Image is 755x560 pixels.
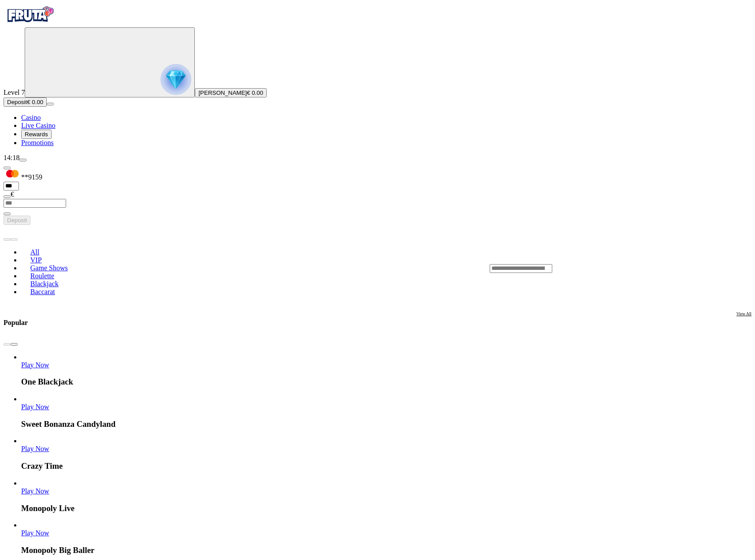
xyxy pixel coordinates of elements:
[4,167,11,169] button: Hide quick deposit form
[736,311,751,334] a: View All
[21,130,52,139] button: Rewards
[21,529,49,537] span: Play Now
[4,238,11,241] button: prev slide
[21,487,49,495] a: Monopoly Live
[27,280,62,287] span: Blackjack
[4,154,19,161] span: 14:18
[21,445,49,452] span: Play Now
[4,195,11,198] button: eye icon
[4,213,11,215] button: eye icon
[21,529,49,537] a: Monopoly Big Baller
[21,254,51,267] a: VIP
[27,248,43,256] span: All
[21,269,63,283] a: Roulette
[4,170,21,179] img: MasterCard
[21,139,54,146] a: Promotions
[4,343,11,346] button: prev slide
[27,99,43,105] span: € 0.00
[21,487,49,495] span: Play Now
[27,264,71,272] span: Game Shows
[21,403,49,411] span: Play Now
[736,311,751,316] span: View All
[198,90,247,96] span: [PERSON_NAME]
[4,233,472,303] nav: Lobby
[21,285,64,299] a: Baccarat
[21,114,41,121] a: Casino
[11,238,18,241] button: next slide
[4,318,28,327] h3: Popular
[4,114,751,147] nav: Main menu
[11,343,18,346] button: next slide
[21,361,49,369] span: Play Now
[11,190,14,198] span: €
[21,122,56,129] a: Live Casino
[25,131,48,138] span: Rewards
[4,4,751,147] nav: Primary
[19,159,26,161] button: menu
[7,217,27,224] span: Deposit
[27,272,58,280] span: Roulette
[195,88,267,97] button: [PERSON_NAME]€ 0.00
[4,225,751,311] header: Lobby
[7,99,27,105] span: Deposit
[21,403,49,411] a: Sweet Bonanza Candyland
[47,103,54,105] button: menu
[21,361,49,369] a: One Blackjack
[4,216,30,225] button: Deposit
[27,256,45,264] span: VIP
[27,288,59,295] span: Baccarat
[21,246,48,259] a: All
[21,261,77,275] a: Game Shows
[25,27,195,97] button: reward progress
[4,97,47,107] button: Depositplus icon€ 0.00
[490,264,552,273] input: Search
[4,4,56,26] img: Fruta
[4,89,25,96] span: Level 7
[21,277,68,291] a: Blackjack
[4,19,56,27] a: Fruta
[21,445,49,452] a: Crazy Time
[160,64,191,95] img: reward progress
[247,90,263,96] span: € 0.00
